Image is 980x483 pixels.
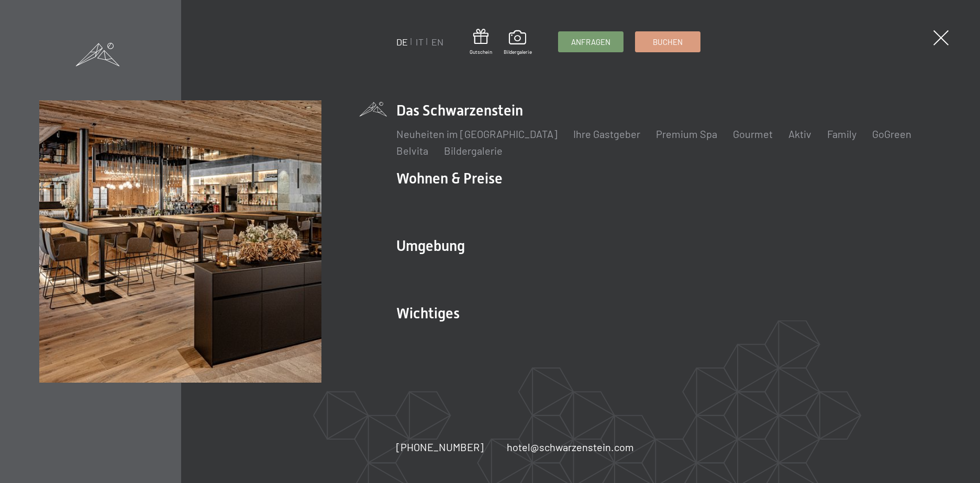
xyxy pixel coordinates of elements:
span: Anfragen [571,37,610,48]
a: Buchen [636,32,700,52]
span: Gutschein [470,48,492,55]
a: Gutschein [470,29,492,55]
a: Bildergalerie [504,30,532,55]
span: Buchen [653,37,683,48]
a: Neuheiten im [GEOGRAPHIC_DATA] [396,128,558,140]
span: [PHONE_NUMBER] [396,441,484,453]
a: Belvita [396,144,428,157]
a: Gourmet [733,128,773,140]
a: IT [416,36,424,48]
a: Family [827,128,856,140]
a: [PHONE_NUMBER] [396,440,484,454]
img: Wellnesshotel Südtirol SCHWARZENSTEIN - Wellnessurlaub in den Alpen, Wandern und Wellness [39,100,321,382]
a: GoGreen [872,128,911,140]
a: EN [431,36,443,48]
span: Bildergalerie [504,48,532,55]
a: DE [396,36,408,48]
a: Premium Spa [656,128,717,140]
a: Aktiv [788,128,811,140]
a: Bildergalerie [444,144,503,157]
a: Ihre Gastgeber [573,128,640,140]
a: Anfragen [559,32,623,52]
a: hotel@schwarzenstein.com [507,440,634,454]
